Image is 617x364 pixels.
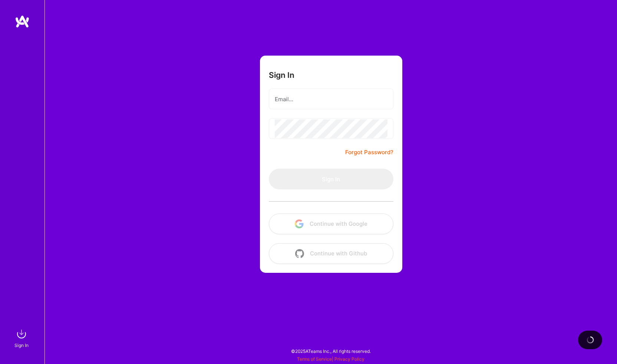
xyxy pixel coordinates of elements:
[14,341,29,349] div: Sign In
[585,335,595,345] img: loading
[334,356,364,362] a: Privacy Policy
[297,356,332,362] a: Terms of Service
[269,70,294,80] h3: Sign In
[269,214,393,234] button: Continue with Google
[297,356,364,362] span: |
[14,327,29,341] img: sign in
[269,169,393,189] button: Sign In
[44,342,617,360] div: © 2025 ATeams Inc., All rights reserved.
[269,243,393,264] button: Continue with Github
[345,148,393,157] a: Forgot Password?
[295,219,304,228] img: icon
[295,249,304,258] img: icon
[16,327,29,349] a: sign inSign In
[275,90,387,109] input: Email...
[15,15,30,28] img: logo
